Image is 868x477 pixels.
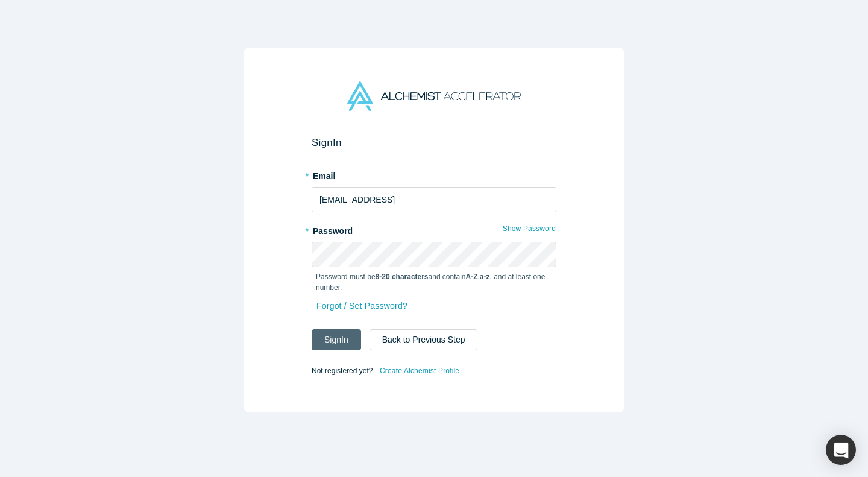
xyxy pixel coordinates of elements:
button: Show Password [502,221,556,236]
label: Password [312,221,556,238]
strong: A-Z [466,273,478,281]
button: Back to Previous Step [370,329,478,350]
button: SignIn [312,329,361,350]
a: Create Alchemist Profile [379,363,460,379]
label: Email [312,166,556,183]
a: Forgot / Set Password? [316,295,408,317]
strong: a-z [480,273,490,281]
p: Password must be and contain , , and at least one number. [316,271,552,293]
img: Alchemist Accelerator Logo [347,81,521,111]
span: Not registered yet? [312,367,373,375]
h2: Sign In [312,136,556,149]
strong: 8-20 characters [376,273,429,281]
